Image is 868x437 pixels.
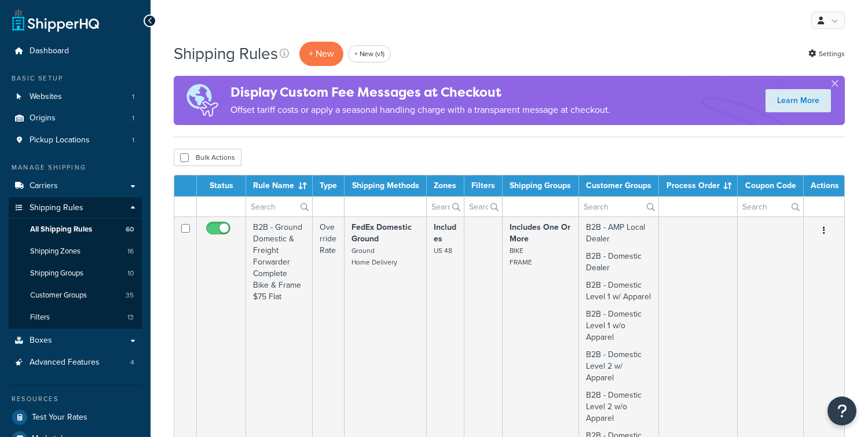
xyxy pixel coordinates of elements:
small: Ground Home Delivery [351,245,397,267]
th: Zones [427,175,464,196]
a: Shipping Groups 10 [9,263,142,284]
th: Filters [464,175,503,196]
span: Shipping Rules [30,203,83,213]
span: Dashboard [30,46,69,56]
li: Customer Groups [9,285,142,306]
span: Shipping Zones [30,247,80,256]
input: Search [579,197,659,216]
a: ShipperHQ Home [12,9,99,32]
th: Process Order : activate to sort column ascending [659,175,738,196]
th: Rule Name : activate to sort column ascending [246,175,313,196]
a: Learn More [766,89,831,112]
p: B2B - Domestic Level 2 w/o Apparel [586,390,652,424]
input: Search [738,197,803,216]
span: 1 [132,135,134,145]
a: Filters 13 [9,307,142,328]
p: Offset tariff costs or apply a seasonal handling charge with a transparent message at checkout. [230,102,610,118]
span: Boxes [30,336,52,346]
span: Carriers [30,181,58,191]
strong: Includes [434,221,456,245]
a: Customer Groups 35 [9,285,142,306]
h1: Shipping Rules [174,42,278,65]
li: Shipping Groups [9,263,142,284]
strong: FedEx Domestic Ground [351,221,412,245]
span: Test Your Rates [32,413,87,423]
th: Type [313,175,345,196]
small: US 48 [434,245,452,256]
li: All Shipping Rules [9,219,142,240]
input: Search [427,197,464,216]
th: Customer Groups [579,175,660,196]
p: B2B - Domestic Level 1 w/o Apparel [586,309,652,343]
img: duties-banner-06bc72dcb5fe05cb3f9472aba00be2ae8eb53ab6f0d8bb03d382ba314ac3c341.png [174,76,230,125]
a: Shipping Rules [9,197,142,219]
span: 1 [132,113,134,123]
li: Websites [9,86,142,108]
input: Search [464,197,502,216]
span: 35 [126,291,134,300]
input: Search [246,197,312,216]
div: Resources [9,394,142,404]
div: Basic Setup [9,74,142,83]
a: Dashboard [9,41,142,62]
a: Pickup Locations 1 [9,130,142,151]
span: Origins [30,113,56,123]
p: B2B - Domestic Level 1 w/ Apparel [586,280,652,303]
th: Shipping Groups [503,175,579,196]
p: B2B - Domestic Dealer [586,251,652,274]
span: 1 [132,92,134,102]
li: Shipping Zones [9,241,142,262]
strong: Includes One Or More [510,221,570,245]
small: BIKE FRAME [510,245,532,267]
li: Advanced Features [9,352,142,373]
a: Advanced Features 4 [9,352,142,373]
li: Origins [9,108,142,129]
span: 10 [127,269,134,278]
span: 13 [127,313,134,322]
span: All Shipping Rules [30,225,92,234]
span: Filters [30,313,50,322]
th: Shipping Methods [345,175,427,196]
button: Bulk Actions [174,149,241,166]
li: Filters [9,307,142,328]
a: + New (v1) [348,45,391,63]
p: B2B - Domestic Level 2 w/ Apparel [586,349,652,384]
span: Advanced Features [30,358,100,368]
a: Boxes [9,330,142,351]
span: 60 [126,225,134,234]
th: Status [197,175,246,196]
span: Pickup Locations [30,135,90,145]
span: 4 [130,358,134,368]
a: Carriers [9,175,142,197]
th: Actions [804,175,844,196]
span: Shipping Groups [30,269,83,278]
h4: Display Custom Fee Messages at Checkout [230,83,610,102]
button: Open Resource Center [827,396,856,425]
p: + New [299,42,343,65]
th: Coupon Code [738,175,804,196]
li: Shipping Rules [9,197,142,329]
span: Customer Groups [30,291,87,300]
span: Websites [30,92,62,102]
div: Manage Shipping [9,163,142,172]
a: Shipping Zones 16 [9,241,142,262]
a: Origins 1 [9,108,142,129]
a: Websites 1 [9,86,142,108]
a: All Shipping Rules 60 [9,219,142,240]
a: Settings [808,46,845,62]
span: 16 [127,247,134,256]
li: Pickup Locations [9,130,142,151]
a: Test Your Rates [9,407,142,428]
